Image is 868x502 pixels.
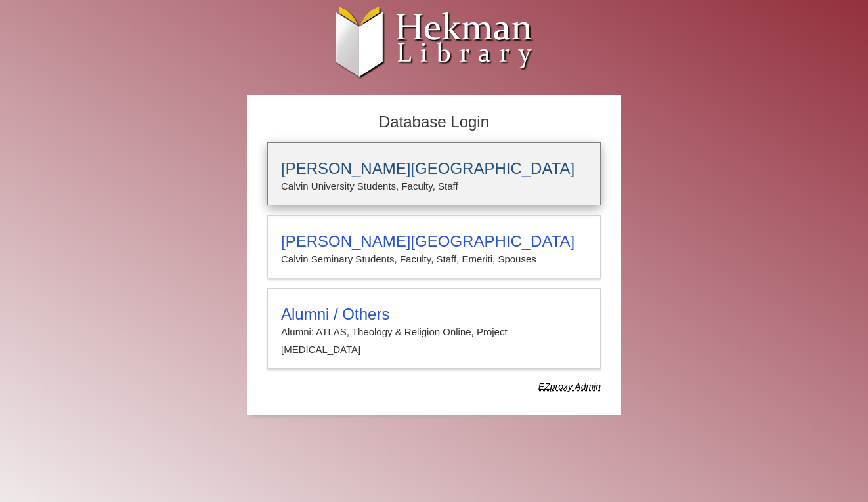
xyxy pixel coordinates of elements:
dfn: Use Alumni login [538,381,601,392]
summary: Alumni / OthersAlumni: ATLAS, Theology & Religion Online, Project [MEDICAL_DATA] [281,305,587,358]
h3: [PERSON_NAME][GEOGRAPHIC_DATA] [281,232,587,251]
p: Calvin University Students, Faculty, Staff [281,178,587,195]
h3: [PERSON_NAME][GEOGRAPHIC_DATA] [281,159,587,178]
a: [PERSON_NAME][GEOGRAPHIC_DATA]Calvin Seminary Students, Faculty, Staff, Emeriti, Spouses [267,215,601,278]
p: Calvin Seminary Students, Faculty, Staff, Emeriti, Spouses [281,251,587,268]
h2: Database Login [261,109,607,136]
p: Alumni: ATLAS, Theology & Religion Online, Project [MEDICAL_DATA] [281,324,587,358]
a: [PERSON_NAME][GEOGRAPHIC_DATA]Calvin University Students, Faculty, Staff [267,142,601,205]
h3: Alumni / Others [281,305,587,324]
